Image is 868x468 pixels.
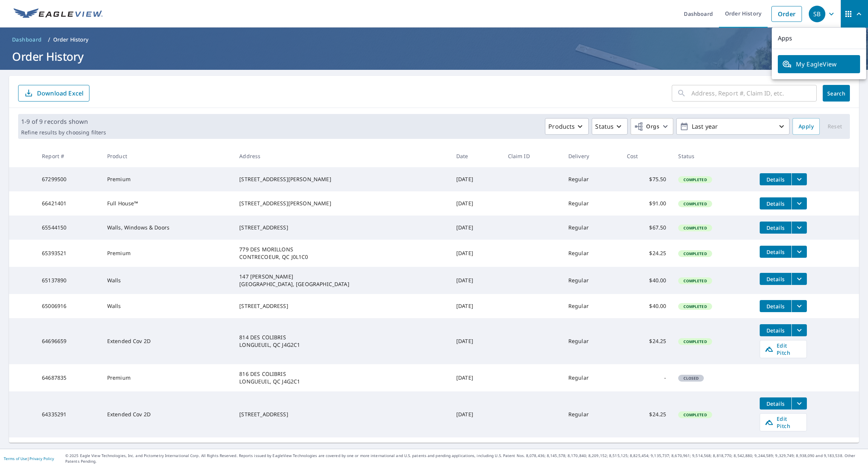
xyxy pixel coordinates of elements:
[450,167,502,191] td: [DATE]
[18,85,89,102] button: Download Excel
[771,6,802,22] a: Order
[782,60,856,69] span: My EagleView
[21,117,106,126] p: 1-9 of 9 records shown
[760,413,807,431] a: Edit Pitch
[799,122,814,131] span: Apply
[823,85,850,102] button: Search
[760,173,791,185] button: detailsBtn-67299500
[621,267,673,294] td: $40.00
[9,34,859,46] nav: breadcrumb
[760,324,791,336] button: detailsBtn-64696659
[450,391,502,437] td: [DATE]
[53,36,89,43] p: Order History
[764,224,787,231] span: Details
[450,294,502,318] td: [DATE]
[36,318,101,364] td: 64696659
[36,391,101,437] td: 64335291
[450,318,502,364] td: [DATE]
[562,191,621,216] td: Regular
[36,294,101,318] td: 65006916
[772,28,866,49] p: Apps
[760,197,791,209] button: detailsBtn-66421401
[36,216,101,240] td: 65544150
[239,411,444,418] div: [STREET_ADDRESS]
[65,453,864,464] p: © 2025 Eagle View Technologies, Inc. and Pictometry International Corp. All Rights Reserved. Repo...
[621,216,673,240] td: $67.50
[791,197,807,209] button: filesDropdownBtn-66421401
[101,391,234,437] td: Extended Cov 2D
[562,391,621,437] td: Regular
[764,400,787,407] span: Details
[679,376,703,381] span: Closed
[679,304,711,309] span: Completed
[36,145,101,167] th: Report #
[12,36,42,43] span: Dashboard
[36,167,101,191] td: 67299500
[679,278,711,283] span: Completed
[592,118,628,135] button: Status
[829,90,844,97] span: Search
[239,302,444,310] div: [STREET_ADDRESS]
[621,167,673,191] td: $75.50
[101,191,234,216] td: Full House™
[239,370,444,385] div: 816 DES COLIBRIS LONGUEUIL, QC J4G2C1
[791,273,807,285] button: filesDropdownBtn-65137890
[29,456,54,461] a: Privacy Policy
[562,167,621,191] td: Regular
[679,225,711,231] span: Completed
[101,318,234,364] td: Extended Cov 2D
[764,176,787,183] span: Details
[101,167,234,191] td: Premium
[676,118,790,135] button: Last year
[764,248,787,256] span: Details
[101,267,234,294] td: Walls
[233,145,450,167] th: Address
[14,8,103,20] img: EV Logo
[791,300,807,312] button: filesDropdownBtn-65006916
[450,240,502,267] td: [DATE]
[548,122,575,131] p: Products
[793,118,820,135] button: Apply
[101,145,234,167] th: Product
[239,224,444,231] div: [STREET_ADDRESS]
[36,240,101,267] td: 65393521
[562,145,621,167] th: Delivery
[791,173,807,185] button: filesDropdownBtn-67299500
[239,175,444,183] div: [STREET_ADDRESS][PERSON_NAME]
[562,216,621,240] td: Regular
[764,200,787,207] span: Details
[760,300,791,312] button: detailsBtn-65006916
[450,216,502,240] td: [DATE]
[502,145,562,167] th: Claim ID
[764,303,787,310] span: Details
[760,246,791,258] button: detailsBtn-65393521
[621,318,673,364] td: $24.25
[679,177,711,182] span: Completed
[765,342,802,356] span: Edit Pitch
[239,246,444,261] div: 779 DES MORILLONS CONTRECOEUR, QC J0L1C0
[595,122,614,131] p: Status
[621,391,673,437] td: $24.25
[760,273,791,285] button: detailsBtn-65137890
[450,191,502,216] td: [DATE]
[450,145,502,167] th: Date
[48,35,50,44] li: /
[239,273,444,288] div: 147 [PERSON_NAME] [GEOGRAPHIC_DATA], [GEOGRAPHIC_DATA]
[562,294,621,318] td: Regular
[791,246,807,258] button: filesDropdownBtn-65393521
[621,240,673,267] td: $24.25
[562,318,621,364] td: Regular
[791,222,807,234] button: filesDropdownBtn-65544150
[760,222,791,234] button: detailsBtn-65544150
[562,364,621,391] td: Regular
[101,240,234,267] td: Premium
[679,201,711,206] span: Completed
[760,340,807,358] a: Edit Pitch
[36,267,101,294] td: 65137890
[791,397,807,409] button: filesDropdownBtn-64335291
[4,456,27,461] a: Terms of Use
[101,364,234,391] td: Premium
[621,145,673,167] th: Cost
[450,364,502,391] td: [DATE]
[631,118,673,135] button: Orgs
